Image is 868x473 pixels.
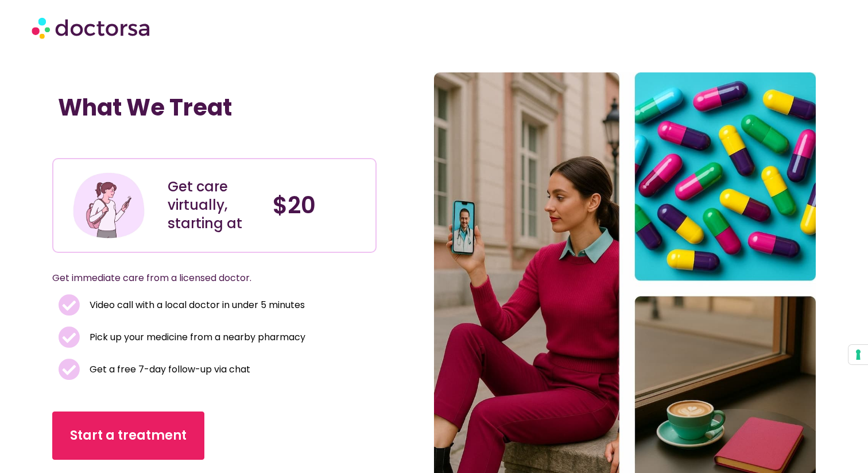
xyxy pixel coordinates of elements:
[87,297,305,313] span: Video call with a local doctor in under 5 minutes
[70,426,187,445] span: Start a treatment
[848,345,868,364] button: Your consent preferences for tracking technologies
[58,133,230,147] iframe: Customer reviews powered by Trustpilot
[87,329,305,345] span: Pick up your medicine from a nearby pharmacy
[58,94,371,121] h1: What We Treat
[273,191,367,219] h4: $20
[168,178,262,233] div: Get care virtually, starting at
[71,168,146,243] img: Illustration depicting a young woman in a casual outfit, engaged with her smartphone. She has a p...
[87,362,250,378] span: Get a free 7-day follow-up via chat
[52,412,204,460] a: Start a treatment
[52,270,350,286] p: Get immediate care from a licensed doctor.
